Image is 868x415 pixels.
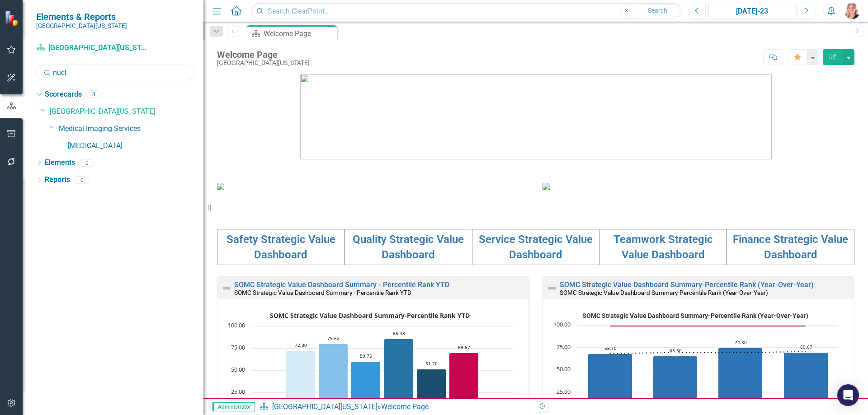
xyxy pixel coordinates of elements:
img: Tiffany LaCoste [844,3,860,19]
img: download%20somc%20logo%20v2.png [300,74,772,159]
small: SOMC Strategic Value Dashboard Summary - Percentile Rank YTD [234,289,411,296]
a: [GEOGRAPHIC_DATA][US_STATE] [36,43,149,53]
path: FY2021, 68.1. Percentile Rank. [588,354,632,415]
img: Not Defined [221,283,232,294]
path: FY2022, 65.3. Percentile Rank. [653,356,698,415]
g: Overall YTD, bar series 6 of 6 with 1 bar. [449,353,479,415]
a: Scorecards [45,89,82,100]
a: Finance Strategic Value Dashboard [733,233,848,261]
path: FY2024, 72.3. Safety. [286,350,316,415]
a: Medical Imaging Services [59,124,203,134]
img: download%20somc%20strategic%20values%20v2.png [542,183,550,190]
input: Search ClearPoint... [251,3,682,19]
path: FY2024, 85.48. Teamwork. [384,339,414,415]
path: FY2024, 69.67. Overall YTD. [449,353,479,415]
text: 100.00 [228,321,245,329]
a: SOMC Strategic Value Dashboard Summary - Percentile Rank YTD [234,280,449,289]
text: 25.00 [557,387,571,396]
div: 0 [80,159,94,167]
img: Not Defined [547,283,557,294]
text: 69.67 [458,344,470,350]
span: Administrator [212,402,255,411]
small: SOMC Strategic Value Dashboard Summary-Percentile Rank (Year-Over-Year) [560,289,768,296]
a: SOMC Strategic Value Dashboard Summary-Percentile Rank (Year-Over-Year) [560,280,814,289]
text: 50.00 [557,365,571,373]
text: 68.10 [604,345,617,351]
div: 3 [86,91,101,98]
a: Reports [45,175,70,185]
div: 0 [75,176,89,184]
g: Goal, series 2 of 3. Line with 4 data points. [609,324,807,328]
div: Welcome Page [217,50,310,60]
g: Service, bar series 3 of 6 with 1 bar. [351,361,381,415]
path: FY2023, 74.3. Percentile Rank. [718,348,763,415]
div: [DATE]-23 [712,6,792,17]
path: FY2024, 51.2. Finance. [417,369,446,415]
a: Teamwork Strategic Value Dashboard [613,233,713,261]
text: 69.67 [800,344,812,350]
span: Search [648,7,667,14]
text: 79.62 [327,335,340,341]
div: » [259,402,529,412]
input: Search Below... [36,65,194,80]
text: 72.30 [295,342,307,348]
a: [GEOGRAPHIC_DATA][US_STATE] [272,402,377,411]
path: FY2024, 69.67. Percentile Rank. [784,352,828,415]
path: FY2024, 79.62. Quality. [319,344,348,415]
text: 25.00 [231,387,245,396]
text: SOMC Strategic Value Dashboard Summary-Percentile Rank YTD [270,311,470,320]
div: Open Intercom Messenger [837,384,859,406]
div: [GEOGRAPHIC_DATA][US_STATE] [217,60,310,66]
a: Elements [45,158,75,168]
text: 59.75 [360,353,372,359]
button: [DATE]-23 [708,3,795,19]
a: [MEDICAL_DATA] [68,141,203,151]
g: Finance, bar series 5 of 6 with 1 bar. [417,369,446,415]
a: [GEOGRAPHIC_DATA][US_STATE] [50,107,203,117]
a: Service Strategic Value Dashboard [479,233,593,261]
path: FY2024, 59.75. Service. [351,361,381,415]
g: Safety, bar series 1 of 6 with 1 bar. [286,350,316,415]
g: Quality, bar series 2 of 6 with 1 bar. [319,344,348,415]
text: SOMC Strategic Value Dashboard Summary-Percentile Rank (Year-Over-Year) [582,312,808,319]
button: Search [635,5,680,17]
img: ClearPoint Strategy [5,10,20,26]
a: Quality Strategic Value Dashboard [353,233,464,261]
small: [GEOGRAPHIC_DATA][US_STATE] [36,22,127,29]
span: Elements & Reports [36,11,127,22]
text: 51.20 [425,360,438,367]
div: Welcome Page [381,402,429,411]
text: 75.00 [231,343,245,351]
text: 85.48 [393,330,405,336]
a: Safety Strategic Value Dashboard [226,233,335,261]
text: 50.00 [231,365,245,373]
g: Teamwork, bar series 4 of 6 with 1 bar. [384,339,414,415]
text: 75.00 [557,343,571,351]
text: 100.00 [553,320,571,328]
g: Percentile Rank, series 1 of 3. Bar series with 4 bars. [588,348,828,415]
text: 74.30 [735,339,747,345]
div: Welcome Page [264,28,335,39]
img: download%20somc%20mission%20vision.png [217,183,224,190]
text: 65.30 [670,347,682,354]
